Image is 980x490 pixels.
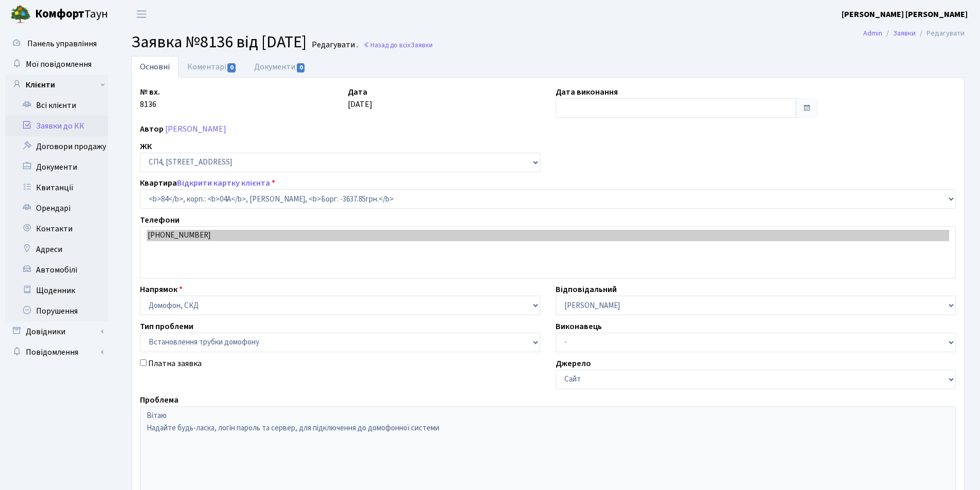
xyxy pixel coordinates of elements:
[10,4,31,25] img: logo.png
[556,283,617,296] label: Відповідальний
[177,177,270,189] a: Відкрити картку клієнта
[348,86,367,98] label: Дата
[5,95,108,116] a: Всі клієнти
[179,56,245,78] a: Коментарі
[916,28,965,39] li: Редагувати
[842,9,968,20] b: [PERSON_NAME] [PERSON_NAME]
[310,40,358,50] small: Редагувати .
[140,333,540,352] select: )
[165,123,226,135] a: [PERSON_NAME]
[131,56,179,78] a: Основні
[411,40,433,50] span: Заявки
[140,177,275,189] label: Квартира
[140,86,160,98] label: № вх.
[5,157,108,177] a: Документи
[5,260,108,280] a: Автомобілі
[5,321,108,342] a: Довідники
[5,301,108,321] a: Порушення
[5,219,108,239] a: Контакти
[863,28,882,39] a: Admin
[842,8,968,21] a: [PERSON_NAME] [PERSON_NAME]
[297,63,305,72] span: 0
[140,320,193,333] label: Тип проблеми
[147,230,949,241] option: [PHONE_NUMBER]
[245,56,314,78] a: Документи
[140,283,183,296] label: Напрямок
[26,59,92,70] span: Мої повідомлення
[5,280,108,301] a: Щоденник
[5,116,108,136] a: Заявки до КК
[131,30,307,54] span: Заявка №8136 від [DATE]
[556,86,618,98] label: Дата виконання
[5,54,108,75] a: Мої повідомлення
[340,86,548,118] div: [DATE]
[140,123,164,135] label: Автор
[5,239,108,260] a: Адреси
[363,40,433,50] a: Назад до всіхЗаявки
[148,357,202,370] label: Платна заявка
[556,320,602,333] label: Виконавець
[5,75,108,95] a: Клієнти
[35,6,84,22] b: Комфорт
[848,23,980,44] nav: breadcrumb
[27,38,97,49] span: Панель управління
[35,6,108,23] span: Таун
[556,357,591,370] label: Джерело
[5,136,108,157] a: Договори продажу
[129,6,154,23] button: Переключити навігацію
[140,394,179,406] label: Проблема
[132,86,340,118] div: 8136
[5,177,108,198] a: Квитанції
[893,28,916,39] a: Заявки
[5,33,108,54] a: Панель управління
[5,198,108,219] a: Орендарі
[227,63,236,72] span: 0
[140,189,956,209] select: )
[140,140,152,153] label: ЖК
[140,214,180,226] label: Телефони
[5,342,108,362] a: Повідомлення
